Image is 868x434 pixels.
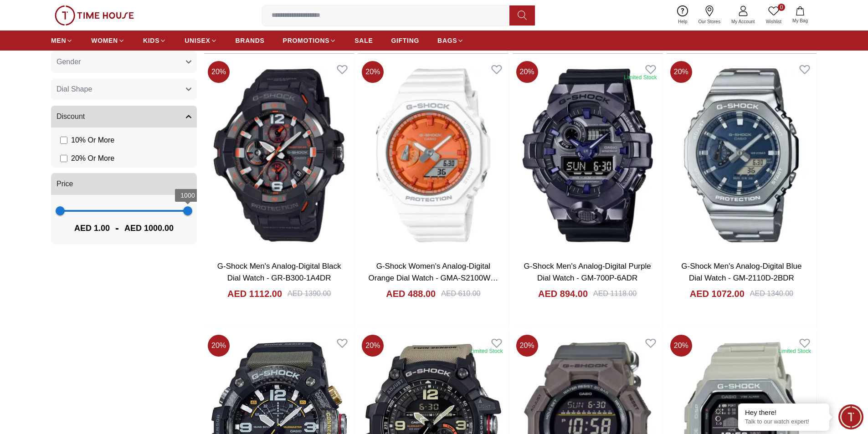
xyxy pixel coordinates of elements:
div: Limited Stock [778,347,811,355]
a: WOMEN [91,32,125,49]
span: Discount [56,111,85,122]
a: BAGS [437,32,464,49]
div: Hey there! [745,408,822,417]
a: G-Shock Men's Analog-Digital Purple Dial Watch - GM-700P-6ADR [524,262,651,282]
a: G-Shock Men's Analog-Digital Black Dial Watch - GR-B300-1A4DR [217,262,341,282]
h4: AED 894.00 [538,287,588,300]
a: Our Stores [693,4,726,27]
span: BAGS [437,36,457,45]
a: BRANDS [236,32,265,49]
span: 20 % [362,61,384,83]
span: 20 % [516,61,538,83]
div: AED 1118.00 [593,288,637,299]
input: 10% Or More [60,137,67,144]
button: Price [51,173,197,195]
span: 20 % [670,335,692,357]
span: Gender [56,56,81,67]
span: 20 % [208,61,230,83]
div: Limited Stock [624,74,657,81]
img: G-Shock Men's Analog-Digital Black Dial Watch - GR-B300-1A4DR [204,57,354,253]
span: SALE [354,36,373,45]
span: BRANDS [236,36,265,45]
input: 20% Or More [60,155,67,162]
a: KIDS [143,32,166,49]
span: UNISEX [185,36,210,45]
span: AED 1.00 [74,222,110,235]
h4: AED 1072.00 [690,287,745,300]
span: 20 % Or More [71,153,114,164]
a: SALE [354,32,373,49]
img: G-Shock Men's Analog-Digital Purple Dial Watch - GM-700P-6ADR [513,57,663,253]
span: AED 1000.00 [124,222,174,235]
a: G-Shock Men's Analog-Digital Blue Dial Watch - GM-2110D-2BDR [681,262,801,282]
span: Our Stores [695,18,724,25]
button: My Bag [787,5,813,26]
a: GIFTING [391,32,419,49]
a: MEN [51,32,73,49]
span: 10 % Or More [71,135,114,146]
span: Help [674,18,691,25]
span: Dial Shape [56,84,92,95]
p: Talk to our watch expert! [745,418,822,426]
img: G-Shock Women's Analog-Digital Orange Dial Watch - GMA-S2100WS-7ADR [358,57,508,253]
span: GIFTING [391,36,419,45]
span: 20 % [208,335,230,357]
span: 20 % [670,61,692,83]
a: Help [673,4,693,27]
span: 0 [778,4,785,11]
a: 0Wishlist [760,4,787,27]
img: G-Shock Men's Analog-Digital Blue Dial Watch - GM-2110D-2BDR [667,57,817,253]
span: 20 % [362,335,384,357]
button: Dial Shape [51,78,197,100]
span: - [110,221,124,235]
h4: AED 1112.00 [227,287,282,300]
h4: AED 488.00 [386,287,436,300]
div: AED 1390.00 [288,288,331,299]
span: Price [56,179,73,189]
span: 20 % [516,335,538,357]
span: 1000 [180,192,195,199]
span: MEN [51,36,66,45]
div: AED 610.00 [441,288,480,299]
button: Gender [51,51,197,73]
span: My Bag [789,17,812,24]
a: UNISEX [185,32,217,49]
div: AED 1340.00 [750,288,793,299]
div: Limited Stock [470,347,503,355]
span: PROMOTIONS [283,36,330,45]
div: Chat Widget [838,404,863,429]
span: KIDS [143,36,159,45]
a: PROMOTIONS [283,32,337,49]
img: ... [55,5,134,26]
span: WOMEN [91,36,118,45]
button: Discount [51,106,197,128]
span: My Account [728,18,759,25]
a: G-Shock Women's Analog-Digital Orange Dial Watch - GMA-S2100WS-7ADR [369,262,498,294]
span: Wishlist [762,18,785,25]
